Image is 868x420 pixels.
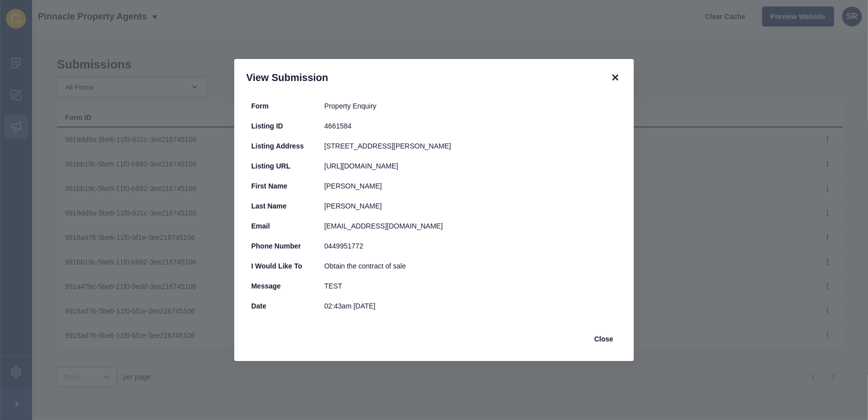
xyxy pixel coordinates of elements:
[324,261,617,271] div: Obtain the contract of sale
[324,141,617,151] div: [STREET_ADDRESS][PERSON_NAME]
[251,142,304,150] b: Listing Address
[324,221,617,231] div: [EMAIL_ADDRESS][DOMAIN_NAME]
[324,121,617,131] div: 4661584
[324,302,375,310] time: 02:43am [DATE]
[251,162,291,170] b: Listing URL
[324,101,617,111] div: Property Enquiry
[251,202,287,210] b: Last Name
[586,329,622,349] button: Close
[324,181,617,191] div: [PERSON_NAME]
[251,262,302,270] b: I would like to
[324,281,617,291] div: TEST
[324,241,617,251] div: 0449951772
[246,71,597,84] h1: View Submission
[251,182,287,190] b: First Name
[251,242,301,250] b: Phone Number
[324,161,617,171] div: [URL][DOMAIN_NAME]
[251,222,270,230] b: Email
[594,334,613,344] span: Close
[251,122,283,130] b: Listing ID
[251,302,266,310] b: Date
[251,102,269,110] b: Form
[324,201,617,211] div: [PERSON_NAME]
[251,282,281,290] b: Message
